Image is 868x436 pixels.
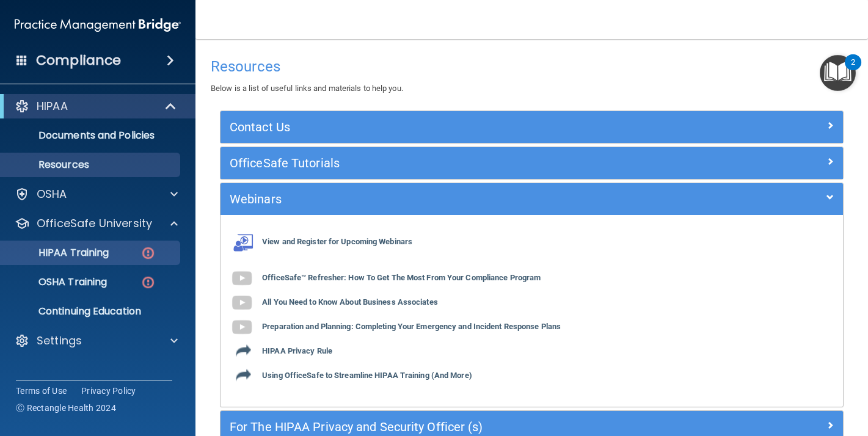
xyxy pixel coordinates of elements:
img: gray_youtube_icon.38fcd6cc.png [230,315,254,340]
img: icon-export.b9366987.png [236,367,251,382]
h4: Resources [211,59,853,74]
p: Continuing Education [8,305,175,318]
b: Preparation and Planning: Completing Your Emergency and Incident Response Plans [262,322,561,332]
a: Terms of Use [16,385,67,397]
img: icon-export.b9366987.png [236,343,251,358]
span: Below is a list of useful links and materials to help you. [211,84,403,93]
b: HIPAA Privacy Rule [262,347,332,356]
h5: Contact Us [230,120,678,134]
a: Using OfficeSafe to Streamline HIPAA Training (And More) [230,371,472,380]
img: webinarIcon.c7ebbf15.png [230,233,254,252]
img: PMB logo [15,13,181,37]
a: OSHA [15,187,178,202]
a: Contact Us [230,117,834,137]
p: Resources [8,159,175,171]
p: OfficeSafe University [37,216,152,231]
div: 2 [851,62,855,78]
p: OSHA [37,187,67,202]
h5: For The HIPAA Privacy and Security Officer (s) [230,420,678,434]
p: Settings [37,333,82,348]
a: Settings [15,333,178,348]
img: danger-circle.6113f641.png [140,245,156,261]
a: OfficeSafe Tutorials [230,153,834,173]
img: danger-circle.6113f641.png [140,275,156,290]
p: HIPAA [37,99,68,114]
img: gray_youtube_icon.38fcd6cc.png [230,291,254,315]
b: All You Need to Know About Business Associates [262,298,438,307]
a: HIPAA [15,99,177,114]
a: Webinars [230,189,834,209]
span: Ⓒ Rectangle Health 2024 [16,402,116,414]
button: Open Resource Center, 2 new notifications [820,55,856,91]
b: View and Register for Upcoming Webinars [262,238,412,247]
p: Documents and Policies [8,129,175,142]
a: HIPAA Privacy Rule [230,347,332,356]
a: Privacy Policy [81,385,136,397]
p: HIPAA Training [8,247,109,259]
a: OfficeSafe University [15,216,178,231]
img: gray_youtube_icon.38fcd6cc.png [230,266,254,291]
h5: OfficeSafe Tutorials [230,156,678,170]
b: OfficeSafe™ Refresher: How To Get The Most From Your Compliance Program [262,274,541,283]
h4: Compliance [36,52,121,69]
p: OSHA Training [8,276,107,288]
h5: Webinars [230,192,678,206]
b: Using OfficeSafe to Streamline HIPAA Training (And More) [262,371,472,380]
